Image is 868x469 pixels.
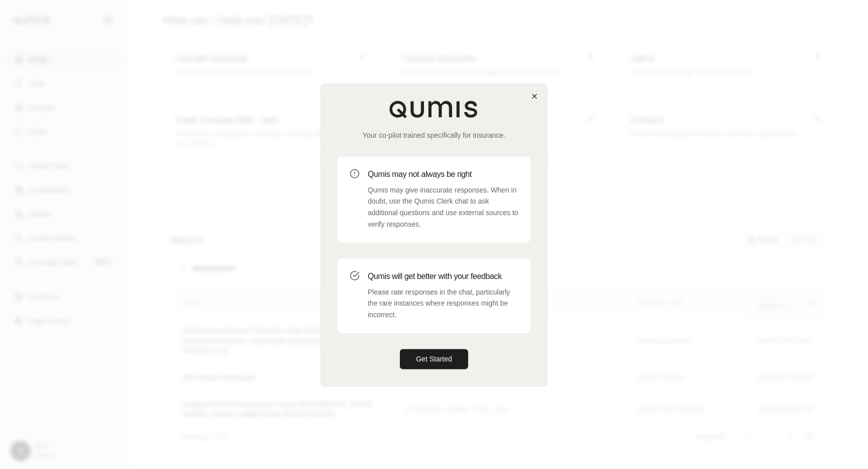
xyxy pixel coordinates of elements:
h3: Qumis will get better with your feedback [368,270,518,283]
p: Your co-pilot trained specifically for insurance. [338,130,530,140]
p: Qumis may give inaccurate responses. When in doubt, use the Qumis Clerk chat to ask additional qu... [368,184,518,230]
p: Please rate responses in the chat, particularly the rare instances where responses might be incor... [368,287,518,321]
img: Qumis Logo [389,100,479,118]
button: Get Started [400,349,468,369]
h3: Qumis may not always be right [368,168,518,180]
